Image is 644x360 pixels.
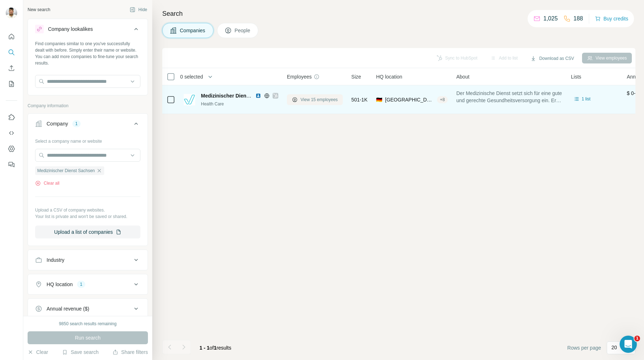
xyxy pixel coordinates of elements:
[611,344,617,351] p: 20
[28,251,148,269] button: Industry
[210,345,214,351] span: of
[28,300,148,317] button: Annual revenue ($)
[385,96,434,103] span: [GEOGRAPHIC_DATA], [GEOGRAPHIC_DATA]
[525,53,579,64] button: Download as CSV
[543,14,558,23] p: 1,025
[201,93,273,99] span: Medizinischer Dienst Sachsen
[6,142,17,155] button: Dashboard
[6,7,17,19] img: Avatar
[180,27,206,34] span: Companies
[376,96,382,103] span: 🇩🇪
[595,14,628,24] button: Buy credits
[180,73,203,80] span: 0 selected
[112,349,148,356] button: Share filters
[35,213,140,220] p: Your list is private and won't be saved or shared.
[573,14,583,23] p: 188
[6,30,17,43] button: Quick start
[6,62,17,75] button: Enrich CSV
[627,90,643,96] span: $ 0-1M
[47,305,89,312] div: Annual revenue ($)
[287,73,312,80] span: Employees
[162,9,635,19] h4: Search
[47,120,68,127] div: Company
[6,111,17,124] button: Use Surfe on LinkedIn
[351,73,361,80] span: Size
[28,115,148,135] button: Company1
[255,93,261,99] img: LinkedIn logo
[184,94,195,105] img: Logo of Medizinischer Dienst Sachsen
[456,90,562,104] span: Der Medizinische Dienst setzt sich für eine gute und gerechte Gesundheitsversorgung ein. Er ist d...
[35,207,140,213] p: Upload a CSV of company websites.
[6,77,17,90] button: My lists
[620,336,637,353] iframe: Intercom live chat
[376,73,402,80] span: HQ location
[37,167,95,174] span: Medizinischer Dienst Sachsen
[6,127,17,139] button: Use Surfe API
[437,96,448,103] div: + 8
[6,158,17,171] button: Feedback
[28,20,148,41] button: Company lookalikes
[125,4,152,15] button: Hide
[235,27,251,34] span: People
[35,180,59,186] button: Clear all
[77,281,85,288] div: 1
[351,96,367,103] span: 501-1K
[200,345,210,351] span: 1 - 1
[582,96,591,102] span: 1 list
[301,96,338,103] span: View 15 employees
[201,101,278,107] div: Health Care
[456,73,470,80] span: About
[35,226,140,238] button: Upload a list of companies
[62,349,98,356] button: Save search
[28,103,148,109] p: Company information
[35,135,140,145] div: Select a company name or website
[6,46,17,59] button: Search
[59,321,117,327] div: 9850 search results remaining
[571,73,581,80] span: Lists
[200,345,231,351] span: results
[214,345,217,351] span: 1
[47,256,64,264] div: Industry
[48,25,93,33] div: Company lookalikes
[47,281,73,288] div: HQ location
[72,120,81,127] div: 1
[28,6,50,13] div: New search
[35,41,140,66] div: Find companies similar to one you've successfully dealt with before. Simply enter their name or w...
[287,94,343,105] button: View 15 employees
[567,344,601,351] span: Rows per page
[634,336,640,341] span: 1
[28,349,48,356] button: Clear
[28,276,148,293] button: HQ location1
